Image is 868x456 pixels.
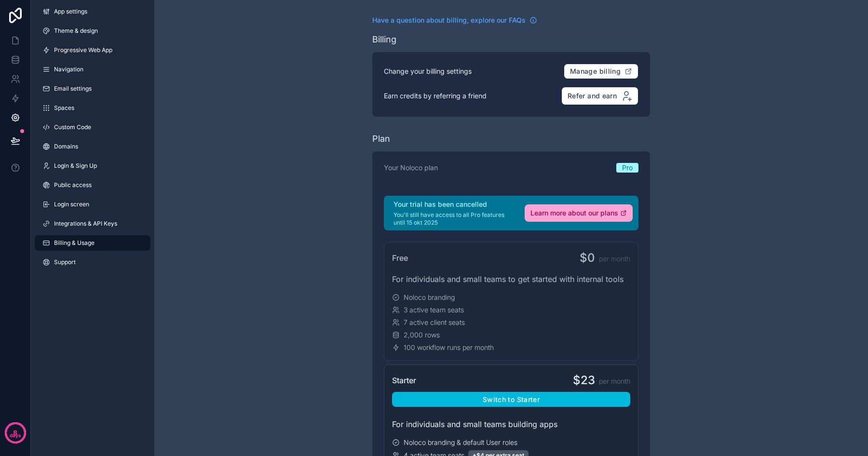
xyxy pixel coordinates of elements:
[404,330,440,340] span: 2,000 rows
[35,100,150,116] a: Spaces
[35,235,150,251] a: Billing & Usage
[392,375,416,386] span: Starter
[54,181,92,189] span: Public access
[54,239,95,247] span: Billing & Usage
[393,211,513,227] p: You'll still have access to all Pro features until 15 okt 2025
[54,104,74,112] span: Spaces
[599,376,630,386] span: per month
[13,428,17,438] p: 8
[525,204,633,222] a: Learn more about our plans
[404,293,455,302] span: Noloco branding
[35,23,150,39] a: Theme & design
[372,33,396,46] div: Billing
[384,67,472,76] p: Change your billing settings
[54,143,78,150] span: Domains
[54,85,92,93] span: Email settings
[35,216,150,231] a: Integrations & API Keys
[54,8,87,15] span: App settings
[580,250,595,266] span: $0
[10,432,21,440] p: days
[35,81,150,96] a: Email settings
[54,162,97,170] span: Login & Sign Up
[599,254,630,264] span: per month
[404,343,494,352] span: 100 workflow runs per month
[564,64,638,79] button: Manage billing
[35,158,150,174] a: Login & Sign Up
[530,208,618,218] span: Learn more about our plans
[392,392,630,407] button: Switch to Starter
[392,252,408,264] span: Free
[372,132,390,146] div: Plan
[404,305,464,315] span: 3 active team seats
[372,15,526,25] span: Have a question about billing, explore our FAQs
[35,120,150,135] a: Custom Code
[35,42,150,58] a: Progressive Web App
[54,66,83,73] span: Navigation
[570,67,621,76] span: Manage billing
[393,200,513,209] h2: Your trial has been cancelled
[35,177,150,193] a: Public access
[54,27,98,35] span: Theme & design
[573,373,595,388] span: $23
[384,91,487,101] p: Earn credits by referring a friend
[561,87,638,105] button: Refer and earn
[54,123,91,131] span: Custom Code
[622,163,633,173] span: Pro
[35,4,150,19] a: App settings
[568,92,617,100] span: Refer and earn
[54,258,76,266] span: Support
[372,15,537,25] a: Have a question about billing, explore our FAQs
[35,197,150,212] a: Login screen
[35,62,150,77] a: Navigation
[35,255,150,270] a: Support
[35,139,150,154] a: Domains
[404,318,465,327] span: 7 active client seats
[54,220,117,228] span: Integrations & API Keys
[392,273,630,285] div: For individuals and small teams to get started with internal tools
[404,438,517,447] span: Noloco branding & default User roles
[54,201,89,208] span: Login screen
[54,46,112,54] span: Progressive Web App
[392,418,630,430] div: For individuals and small teams building apps
[384,163,438,173] p: Your Noloco plan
